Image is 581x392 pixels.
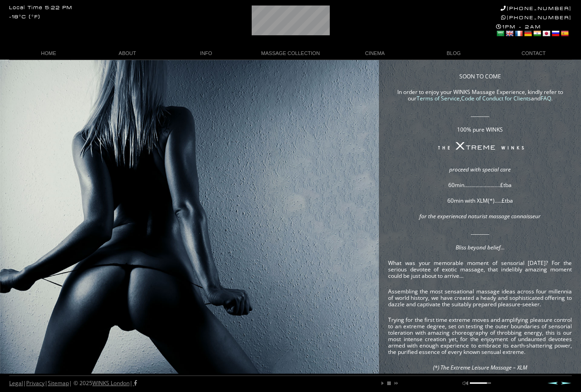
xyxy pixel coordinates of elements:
[380,381,385,386] a: play
[388,317,572,355] p: Trying for the first time extreme moves and amplifying pleasure control to an extreme degree, set...
[456,243,505,251] em: Bliss beyond belief…
[524,30,532,37] a: German
[388,73,572,80] p: SOON TO COME
[505,30,513,37] a: English
[88,47,167,60] a: ABOUT
[496,30,504,37] a: Arabic
[336,47,415,60] a: CINEMA
[26,379,45,387] a: Privacy
[501,15,572,21] a: [PHONE_NUMBER]
[461,94,531,102] a: Code of Conduct for Clients
[388,229,572,235] p: ________
[561,381,572,385] a: Next
[449,166,511,173] em: proceed with special care
[514,30,523,37] a: French
[419,212,541,220] em: for the experienced naturist massage connaisseur
[413,142,548,156] img: The XTREME WINKS Massage
[388,288,572,308] p: Assembling the most sensational massage ideas across four millennia of world history, we have cre...
[533,30,541,37] a: Hindi
[9,15,40,20] div: -18°C (°F)
[551,30,559,37] a: Russian
[167,47,246,60] a: INFO
[547,381,558,385] a: Prev
[386,381,392,386] a: stop
[9,6,73,11] div: Local Time 5:22 PM
[388,111,572,117] p: ________
[560,30,569,37] a: Spanish
[414,47,493,60] a: BLOG
[388,127,572,133] p: 100% pure WINKS
[388,260,572,279] p: What was your memorable moment of sensorial [DATE]? For the serious devotee of exotic massage, th...
[388,182,572,188] p: 60min……………………..£tba
[463,381,468,386] a: mute
[246,47,336,60] a: MASSAGE COLLECTION
[542,30,550,37] a: Japanese
[493,47,572,60] a: CONTACT
[388,89,572,102] p: In order to enjoy your WINKS Massage Experience, kindly refer to our , and .
[92,379,130,387] a: WINKS London
[501,6,572,11] a: [PHONE_NUMBER]
[9,376,137,391] div: | | | © 2025 |
[433,364,527,371] em: (*) The Extreme Leisure Massage – XLM
[48,379,69,387] a: Sitemap
[9,379,23,387] a: Legal
[417,94,460,102] a: Terms of Service
[541,94,551,102] a: FAQ
[388,198,572,204] p: 60min with XLM(*)…..£tba
[9,47,88,60] a: HOME
[393,381,398,386] a: next
[496,24,572,39] div: 1PM - 2AM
